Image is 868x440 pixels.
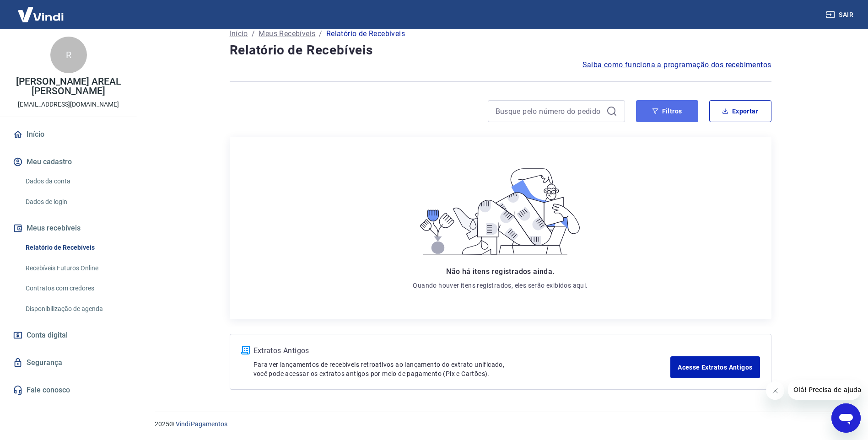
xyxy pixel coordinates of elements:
a: Dados da conta [22,172,126,191]
button: Filtros [636,100,698,122]
h4: Relatório de Recebíveis [230,41,771,59]
a: Vindi Pagamentos [176,420,227,428]
a: Relatório de Recebíveis [22,238,126,257]
a: Fale conosco [11,380,126,400]
img: ícone [241,346,250,354]
span: Conta digital [27,329,68,342]
span: Olá! Precisa de ajuda? [5,6,77,14]
iframe: Mensagem da empresa [788,380,861,400]
iframe: Fechar mensagem [766,381,784,400]
a: Início [11,124,126,145]
img: Vindi [11,0,70,28]
p: Extratos Antigos [253,345,671,356]
a: Saiba como funciona a programação dos recebimentos [582,59,771,70]
a: Disponibilização de agenda [22,300,126,318]
p: Quando houver itens registrados, eles serão exibidos aqui. [413,281,588,290]
a: Recebíveis Futuros Online [22,259,126,278]
a: Meus Recebíveis [259,28,315,39]
a: Dados de login [22,193,126,211]
a: Segurança [11,353,126,373]
button: Sair [824,6,857,23]
button: Meus recebíveis [11,218,126,238]
p: [PERSON_NAME] AREAL [PERSON_NAME] [7,77,129,96]
p: [EMAIL_ADDRESS][DOMAIN_NAME] [18,100,119,109]
a: Contratos com credores [22,279,126,298]
a: Conta digital [11,325,126,345]
button: Exportar [709,100,771,122]
p: 2025 © [155,419,846,429]
a: Acesse Extratos Antigos [670,356,760,378]
p: Para ver lançamentos de recebíveis retroativos ao lançamento do extrato unificado, você pode aces... [253,360,671,378]
a: Início [230,28,248,39]
div: R [50,37,87,73]
p: Relatório de Recebíveis [326,28,405,39]
button: Meu cadastro [11,152,126,172]
p: / [252,28,255,39]
iframe: Botão para abrir a janela de mensagens [831,403,861,433]
span: Não há itens registrados ainda. [446,267,554,276]
p: / [319,28,322,39]
input: Busque pelo número do pedido [496,104,603,118]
